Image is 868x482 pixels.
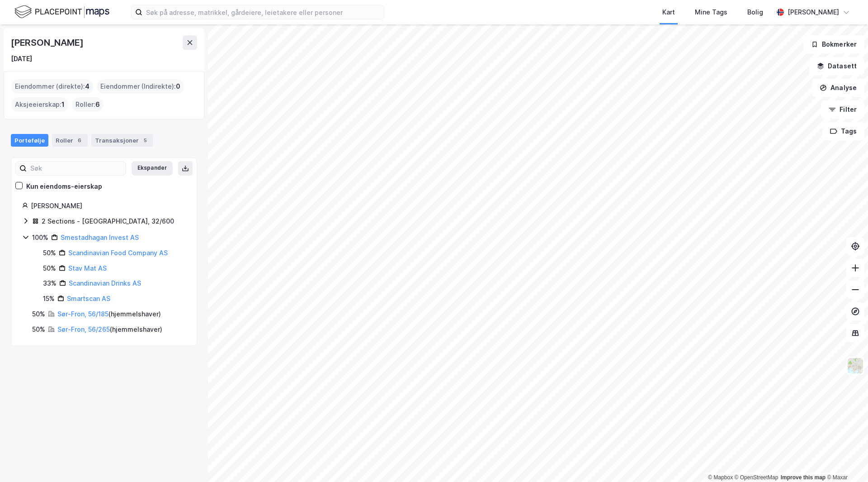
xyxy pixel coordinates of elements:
[812,79,864,97] button: Analyse
[803,35,864,53] button: Bokmerker
[57,309,161,320] div: ( hjemmelshaver )
[142,5,384,19] input: Søk på adresse, matrikkel, gårdeiere, leietakere eller personer
[95,99,100,110] span: 6
[57,310,108,318] a: Sør-Fron, 56/185
[821,100,864,119] button: Filter
[91,134,153,147] div: Transaksjoner
[708,474,733,481] a: Mapbox
[43,293,55,304] div: 15%
[14,4,109,20] img: logo.f888ab2527a4732fd821a326f86c7f29.svg
[788,7,839,18] div: [PERSON_NAME]
[781,474,826,481] a: Improve this map
[61,99,65,110] span: 1
[176,81,180,92] span: 0
[695,7,727,18] div: Mine Tags
[747,7,763,18] div: Bolig
[43,248,56,258] div: 50%
[68,249,168,257] a: Scandinavian Food Company AS
[822,122,864,140] button: Tags
[662,7,675,18] div: Kart
[27,162,126,175] input: Søk
[847,357,864,374] img: Z
[823,439,868,482] iframe: Chat Widget
[11,79,93,94] div: Eiendommer (direkte) :
[42,216,174,227] div: 2 Sections - [GEOGRAPHIC_DATA], 32/600
[31,200,186,211] div: [PERSON_NAME]
[85,81,90,92] span: 4
[97,79,184,94] div: Eiendommer (Indirekte) :
[75,136,84,145] div: 6
[68,264,107,272] a: Stav Mat AS
[43,278,57,289] div: 33%
[11,134,48,147] div: Portefølje
[57,325,110,333] a: Sør-Fron, 56/265
[809,57,864,75] button: Datasett
[61,234,139,241] a: Smestadhagan Invest AS
[32,232,48,243] div: 100%
[69,279,141,287] a: Scandinavian Drinks AS
[26,181,102,192] div: Kun eiendoms-eierskap
[11,97,68,112] div: Aksjeeierskap :
[57,324,162,335] div: ( hjemmelshaver )
[72,97,104,112] div: Roller :
[11,35,85,50] div: [PERSON_NAME]
[141,136,150,145] div: 5
[32,309,45,320] div: 50%
[67,295,110,302] a: Smartscan AS
[735,474,778,481] a: OpenStreetMap
[132,161,173,176] button: Ekspander
[43,263,56,274] div: 50%
[52,134,88,147] div: Roller
[11,53,32,64] div: [DATE]
[32,324,45,335] div: 50%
